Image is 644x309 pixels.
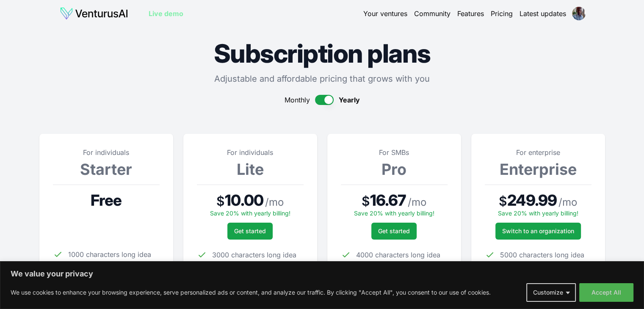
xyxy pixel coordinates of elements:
[91,192,122,209] span: Free
[579,283,633,302] button: Accept All
[495,223,581,240] a: Switch to an organization
[39,41,605,66] h1: Subscription plans
[197,161,304,178] h3: Lite
[378,227,410,235] span: Get started
[197,147,304,157] p: For individuals
[356,250,440,260] span: 4000 characters long idea
[370,192,406,209] span: 16.67
[341,147,448,157] p: For SMBs
[53,147,160,157] p: For individuals
[11,287,491,298] p: We use cookies to enhance your browsing experience, serve personalized ads or content, and analyz...
[265,196,284,209] span: / mo
[341,161,448,178] h3: Pro
[499,193,507,209] span: $
[149,8,183,19] a: Live demo
[457,8,484,19] a: Features
[225,192,263,209] span: 10.00
[210,210,290,217] span: Save 20% with yearly billing!
[572,7,586,20] img: ACg8ocIdk9S7QGC8UlCpKoiRkYvabMFVLrX_Scq-l0R4vABbxXrBb29K=s96-c
[500,250,584,260] span: 5000 characters long idea
[216,193,225,209] span: $
[498,210,578,217] span: Save 20% with yearly billing!
[408,196,426,209] span: / mo
[363,8,407,19] a: Your ventures
[339,95,360,105] span: Yearly
[234,227,266,235] span: Get started
[285,95,310,105] span: Monthly
[53,161,160,178] h3: Starter
[11,269,633,279] p: We value your privacy
[354,210,434,217] span: Save 20% with yearly billing!
[39,73,605,85] p: Adjustable and affordable pricing that grows with you
[485,161,591,178] h3: Enterprise
[227,223,273,240] button: Get started
[520,8,566,19] a: Latest updates
[362,193,370,209] span: $
[414,8,451,19] a: Community
[371,223,417,240] button: Get started
[212,250,296,260] span: 3000 characters long idea
[558,196,577,209] span: / mo
[507,192,557,209] span: 249.99
[491,8,513,19] a: Pricing
[68,249,151,259] span: 1000 characters long idea
[526,283,576,302] button: Customize
[485,147,591,157] p: For enterprise
[60,7,128,20] img: logo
